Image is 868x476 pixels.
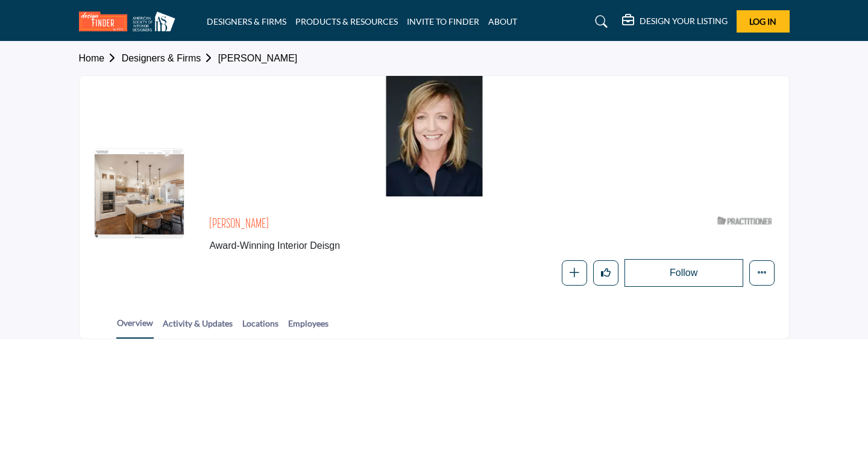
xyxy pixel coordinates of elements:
a: Locations [242,317,279,338]
a: ABOUT [488,16,517,27]
div: DESIGN YOUR LISTING [622,14,728,29]
a: PRODUCTS & RESOURCES [295,16,398,27]
h5: DESIGN YOUR LISTING [640,16,728,27]
a: Activity & Updates [162,317,233,338]
a: Employees [288,317,329,338]
span: Log In [749,16,776,27]
a: Home [79,53,122,63]
a: Designers & Firms [122,53,218,63]
a: Overview [116,316,154,339]
img: ASID Qualified Practitioners [717,214,772,228]
img: site Logo [79,11,181,31]
button: Follow [624,259,743,287]
button: Log In [737,10,790,33]
a: [PERSON_NAME] [218,53,298,63]
h2: [PERSON_NAME] [209,217,541,233]
a: Search [583,12,615,31]
a: DESIGNERS & FIRMS [207,16,286,27]
button: More details [749,260,775,286]
button: Like [593,260,618,286]
span: Award-Winning Interior Deisgn [209,239,595,253]
a: INVITE TO FINDER [407,16,479,27]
